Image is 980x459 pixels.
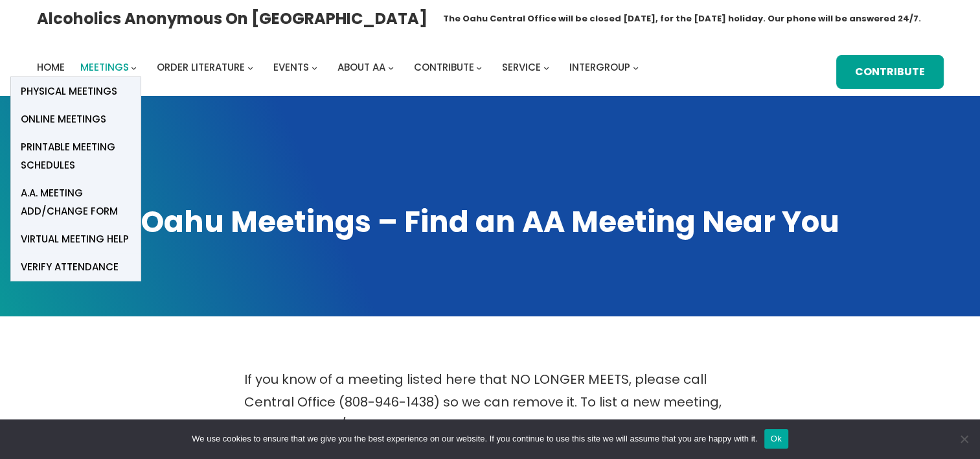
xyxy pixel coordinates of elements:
h1: The Oahu Central Office will be closed [DATE], for the [DATE] holiday. Our phone will be answered... [443,12,921,25]
button: Contribute submenu [476,65,482,71]
a: A.A. Meeting Add/Change Form [11,179,141,225]
a: Events [273,58,309,76]
nav: Intergroup [37,58,643,76]
span: Online Meetings [21,110,106,128]
span: About AA [337,60,385,74]
span: Meetings [80,60,129,74]
span: Physical Meetings [21,82,117,100]
a: Physical Meetings [11,77,141,105]
button: Ok [764,429,788,449]
span: Service [502,60,541,74]
a: Virtual Meeting Help [11,225,141,253]
span: Home [37,60,65,74]
a: Contribute [836,55,944,89]
a: Contribute [414,58,474,76]
button: Order Literature submenu [247,65,253,71]
a: Alcoholics Anonymous on [GEOGRAPHIC_DATA] [37,5,427,32]
span: verify attendance [21,258,119,276]
a: verify attendance [11,253,141,281]
button: Meetings submenu [131,65,137,71]
span: Intergroup [569,60,630,74]
a: Intergroup [569,58,630,76]
button: Events submenu [312,65,317,71]
span: No [957,432,970,445]
a: Home [37,58,65,76]
a: About AA [337,58,385,76]
span: We use cookies to ensure that we give you the best experience on our website. If you continue to ... [192,432,757,445]
a: Printable Meeting Schedules [11,133,141,179]
span: Order Literature [157,60,245,74]
span: A.A. Meeting Add/Change Form [21,184,131,220]
span: Contribute [414,60,474,74]
button: Intergroup submenu [633,65,639,71]
a: Meetings [80,58,129,76]
p: If you know of a meeting listed here that NO LONGER MEETS, please call Central Office (808-946-14... [244,368,736,436]
a: Online Meetings [11,105,141,133]
span: Virtual Meeting Help [21,230,129,248]
span: Events [273,60,309,74]
span: Printable Meeting Schedules [21,138,131,174]
button: Service submenu [543,65,549,71]
button: About AA submenu [388,65,394,71]
a: Service [502,58,541,76]
h1: Oahu Meetings – Find an AA Meeting Near You [37,202,944,242]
